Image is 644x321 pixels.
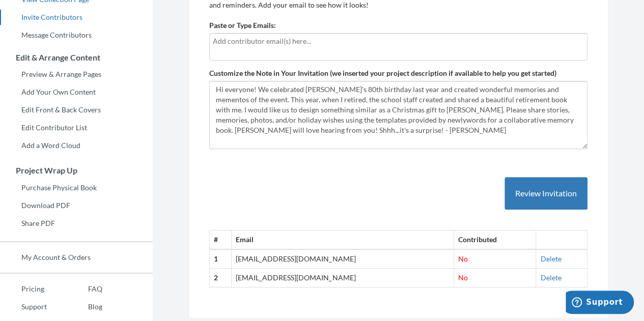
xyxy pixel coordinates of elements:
[67,299,102,314] a: Blog
[1,166,153,175] h3: Project Wrap Up
[209,81,587,149] textarea: Hi everyone! We celebrated [PERSON_NAME]'s 80th birthday last year and created wonderful memories...
[209,20,276,31] label: Paste or Type Emails:
[454,230,536,249] th: Contributed
[540,254,561,263] a: Delete
[458,254,468,263] span: No
[210,249,232,268] th: 1
[209,68,556,78] label: Customize the Note in Your Invitation (we inserted your project description if available to help ...
[210,269,232,287] th: 2
[505,177,587,210] button: Review Invitation
[1,53,153,62] h3: Edit & Arrange Content
[213,36,584,47] input: Add contributor email(s) here...
[232,230,454,249] th: Email
[232,269,454,287] td: [EMAIL_ADDRESS][DOMAIN_NAME]
[67,281,102,297] a: FAQ
[540,273,561,282] a: Delete
[210,230,232,249] th: #
[458,273,468,282] span: No
[232,249,454,268] td: [EMAIL_ADDRESS][DOMAIN_NAME]
[566,290,634,316] iframe: Opens a widget where you can chat to one of our agents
